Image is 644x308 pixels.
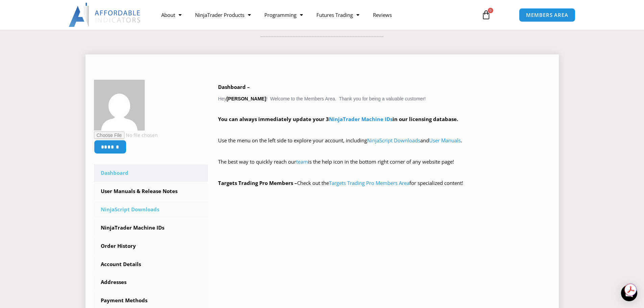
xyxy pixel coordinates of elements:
span: 0 [488,8,493,13]
a: Targets Trading Pro Members Area [329,180,409,186]
a: Addresses [94,274,208,291]
p: Use the menu on the left side to explore your account, including and . [218,136,550,155]
nav: Menu [154,7,474,23]
a: NinjaTrader Machine IDs [94,219,208,237]
span: MEMBERS AREA [526,13,568,18]
a: NinjaTrader Machine IDs [329,116,392,122]
a: About [154,7,188,23]
a: User Manuals & Release Notes [94,183,208,200]
p: The best way to quickly reach our is the help icon in the bottom right corner of any website page! [218,157,550,176]
b: Dashboard – [218,84,250,90]
a: Futures Trading [310,7,366,23]
a: team [296,158,308,165]
strong: Targets Trading Pro Members – [218,180,297,186]
a: Programming [258,7,310,23]
a: NinjaScript Downloads [94,201,208,218]
a: Account Details [94,256,208,273]
strong: You can always immediately update your 3 in our licensing database. [218,116,458,122]
a: Order History [94,237,208,255]
img: ca854d7fc1ed9bd041877fe1cce784e92aacc95d70d4047ef86fada3a64bd5e4 [94,80,145,131]
div: Hey ! Welcome to the Members Area. Thank you for being a valuable customer! [218,82,550,188]
a: 0 [471,5,501,25]
p: Check out the for specialized content! [218,179,550,188]
a: NinjaScript Downloads [367,137,420,144]
a: MEMBERS AREA [519,8,575,22]
div: Open Intercom Messenger [621,285,637,301]
img: LogoAI | Affordable Indicators – NinjaTrader [69,3,141,27]
a: User Manuals [429,137,461,144]
strong: [PERSON_NAME] [226,96,266,101]
a: Dashboard [94,164,208,182]
a: Reviews [366,7,399,23]
a: NinjaTrader Products [188,7,258,23]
